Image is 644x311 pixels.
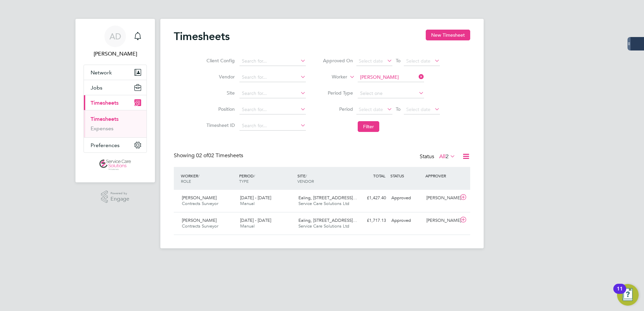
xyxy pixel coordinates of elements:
span: 2 [446,153,449,160]
div: Timesheets [84,110,147,137]
button: Timesheets [84,95,147,110]
span: Manual [240,223,255,229]
div: Approved [389,215,424,226]
div: 11 [617,289,623,298]
span: To [394,56,402,65]
a: Go to home page [84,160,147,170]
span: Manual [240,201,255,206]
div: SITE [296,170,354,187]
a: Expenses [91,125,114,132]
div: STATUS [389,170,424,182]
label: Vendor [204,74,235,80]
h2: Timesheets [174,30,230,43]
span: [DATE] - [DATE] [240,217,271,223]
span: Powered by [110,191,129,196]
span: Select date [359,106,383,112]
span: Select date [406,58,430,64]
span: AD [109,32,121,41]
span: Timesheets [91,100,119,106]
button: Filter [358,121,379,132]
span: Contracts Surveyor [182,223,218,229]
div: WORKER [179,170,237,187]
label: All [439,153,455,160]
span: Service Care Solutions Ltd [298,223,349,229]
div: £1,427.40 [354,193,389,204]
a: Powered byEngage [101,191,130,203]
input: Search for... [239,89,306,98]
button: New Timesheet [426,30,470,40]
span: 02 of [196,152,208,159]
span: 02 Timesheets [196,152,243,159]
button: Network [84,65,147,80]
label: Client Config [204,58,235,64]
label: Position [204,106,235,112]
label: Period Type [323,90,353,96]
a: Timesheets [91,116,119,122]
div: APPROVER [424,170,459,182]
div: Status [420,152,457,162]
input: Search for... [239,121,306,131]
span: TYPE [239,178,249,184]
div: £1,717.13 [354,215,389,226]
span: Jobs [91,84,102,91]
input: Search for... [239,105,306,114]
input: Search for... [239,73,306,82]
button: Preferences [84,138,147,152]
input: Select one [358,89,424,98]
label: Worker [317,74,347,80]
div: [PERSON_NAME] [424,193,459,204]
span: Contracts Surveyor [182,201,218,206]
div: Showing [174,152,245,159]
span: Ealing, [STREET_ADDRESS]… [298,217,357,223]
span: Select date [406,106,430,112]
span: Engage [110,196,129,202]
a: AD[PERSON_NAME] [84,26,147,58]
button: Open Resource Center, 11 new notifications [617,284,639,306]
label: Period [323,106,353,112]
label: Approved On [323,58,353,64]
span: Service Care Solutions Ltd [298,201,349,206]
span: [PERSON_NAME] [182,195,217,201]
input: Search for... [358,73,424,82]
span: Ealing, [STREET_ADDRESS]… [298,195,357,201]
span: [DATE] - [DATE] [240,195,271,201]
label: Site [204,90,235,96]
span: / [254,173,255,178]
button: Jobs [84,80,147,95]
div: Approved [389,193,424,204]
span: To [394,105,402,113]
span: VENDOR [297,178,314,184]
input: Search for... [239,57,306,66]
span: [PERSON_NAME] [182,217,217,223]
div: PERIOD [237,170,296,187]
label: Timesheet ID [204,122,235,128]
span: / [198,173,199,178]
div: [PERSON_NAME] [424,215,459,226]
span: Amy Dhawan [84,50,147,58]
img: servicecare-logo-retina.png [99,160,131,170]
nav: Main navigation [75,19,155,182]
span: ROLE [181,178,191,184]
span: TOTAL [373,173,385,178]
span: Network [91,69,112,76]
span: Select date [359,58,383,64]
span: / [305,173,307,178]
span: Preferences [91,142,120,148]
